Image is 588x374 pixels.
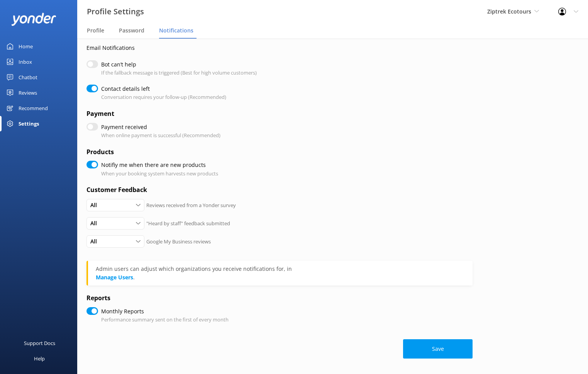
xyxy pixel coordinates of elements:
[90,201,102,209] span: All
[90,219,102,228] span: All
[403,339,473,359] button: Save
[101,69,257,77] p: If the fallback message is triggered (Best for high volume customers)
[101,307,225,316] label: Monthly Reports
[86,109,473,119] h4: Payment
[34,351,45,366] div: Help
[19,54,32,70] div: Inbox
[86,293,473,303] h4: Reports
[12,13,56,25] img: yonder-white-logo.png
[146,219,230,228] p: "Heard by staff" feedback submitted
[101,93,226,101] p: Conversation requires your follow-up (Recommended)
[86,185,473,195] h4: Customer Feedback
[24,335,55,351] div: Support Docs
[96,274,133,281] a: Manage Users
[101,316,229,324] p: Performance summary sent on the first of every month
[96,265,465,282] div: .
[19,39,33,54] div: Home
[90,237,102,246] span: All
[96,265,465,273] div: Admin users can adjust which organizations you receive notifications for, in
[101,85,222,93] label: Contact details left
[159,27,193,34] span: Notifications
[101,60,253,69] label: Bot can’t help
[101,123,217,131] label: Payment received
[101,131,220,139] p: When online payment is successful (Recommended)
[19,116,39,131] div: Settings
[87,5,144,18] h3: Profile Settings
[119,27,144,34] span: Password
[101,170,218,178] p: When your booking system harvests new products
[146,201,236,209] p: Reviews received from a Yonder survey
[87,27,104,34] span: Profile
[86,147,473,157] h4: Products
[146,238,211,246] p: Google My Business reviews
[101,161,214,169] label: Notifiy me when there are new products
[19,70,37,85] div: Chatbot
[19,85,37,100] div: Reviews
[86,44,473,52] p: Email Notifications
[487,8,531,15] span: Ziptrek Ecotours
[19,100,48,116] div: Recommend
